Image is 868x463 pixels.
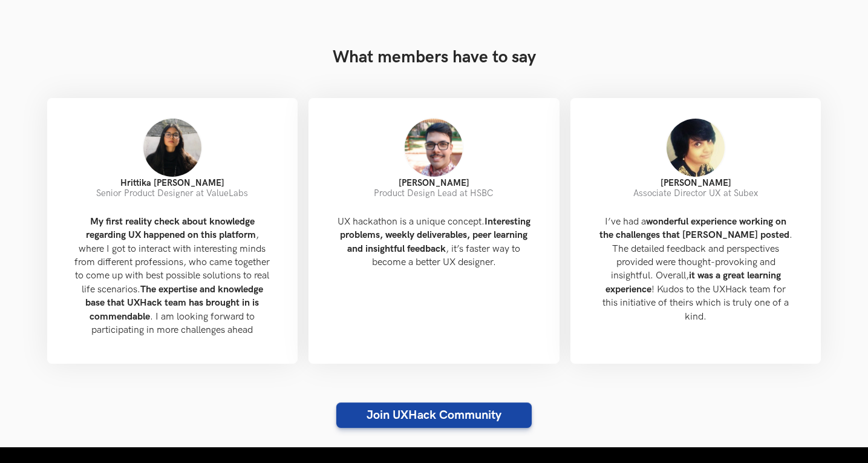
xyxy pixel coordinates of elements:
strong: The expertise and knowledge base that UXHack team has brought in is commendable [85,284,263,323]
img: Girish Unde [403,117,464,178]
blockquote: , where I got to interact with interesting minds from different professions, who came together to... [67,208,279,345]
strong: [PERSON_NAME] [399,178,469,188]
strong: Interesting problems, weekly deliverables, peer learning and insightful feedback [340,216,530,255]
span: Product Design Lead at HSBC [374,188,494,199]
img: Hrittika [142,117,203,178]
span: Associate Director UX at Subex [633,188,758,199]
blockquote: UX hackathon is a unique concept. , it’s faster way to become a better UX designer. [328,208,540,277]
strong: [PERSON_NAME] [661,178,731,188]
strong: Hrittika [PERSON_NAME] [120,178,224,188]
strong: wonderful experience working on the challenges that [PERSON_NAME] posted [599,216,789,241]
a: Join UXHack Community [336,402,532,428]
span: Senior Product Designer at ValueLabs [96,188,248,199]
h3: What members have to say [47,47,821,68]
blockquote: I’ve had a . The detailed feedback and perspectives provided were thought-provoking and insightfu... [590,208,802,331]
strong: My first reality check about knowledge regarding UX happened on this platform [86,216,256,241]
img: Rashmi Bharath [665,117,726,178]
strong: it was a great learning experience [605,270,781,295]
